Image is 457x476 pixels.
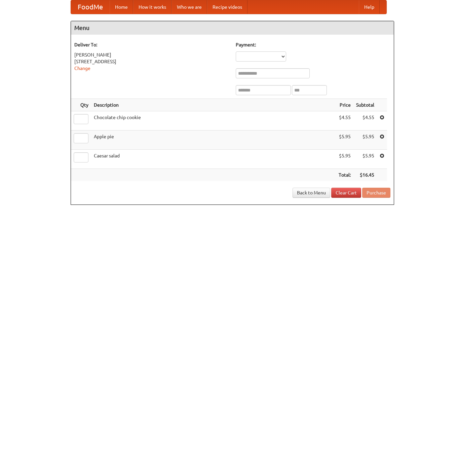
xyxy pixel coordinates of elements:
[71,99,91,111] th: Qty
[207,0,247,14] a: Recipe videos
[110,0,133,14] a: Home
[91,150,336,169] td: Caesar salad
[336,111,353,131] td: $4.55
[74,51,229,58] div: [PERSON_NAME]
[74,66,90,71] a: Change
[353,111,377,131] td: $4.55
[172,0,207,14] a: Who we are
[74,41,229,48] h5: Deliver To:
[336,99,353,111] th: Price
[293,188,330,198] a: Back to Menu
[71,21,394,35] h4: Menu
[353,150,377,169] td: $5.95
[91,111,336,131] td: Chocolate chip cookie
[236,41,390,48] h5: Payment:
[353,169,377,181] th: $16.45
[359,0,380,14] a: Help
[74,58,229,65] div: [STREET_ADDRESS]
[362,188,390,198] button: Purchase
[353,99,377,111] th: Subtotal
[336,150,353,169] td: $5.95
[91,99,336,111] th: Description
[133,0,172,14] a: How it works
[353,131,377,150] td: $5.95
[336,131,353,150] td: $5.95
[336,169,353,181] th: Total:
[331,188,361,198] a: Clear Cart
[71,0,110,14] a: FoodMe
[91,131,336,150] td: Apple pie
